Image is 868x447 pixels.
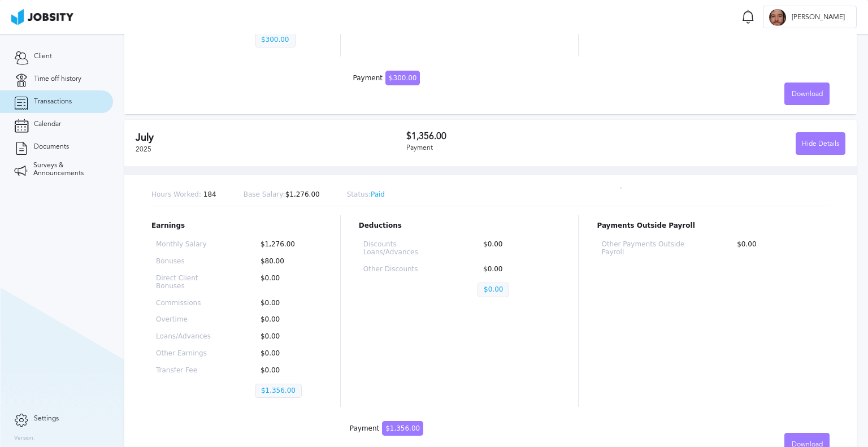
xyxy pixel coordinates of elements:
[244,191,320,199] p: $1,276.00
[350,425,423,433] div: Payment
[792,90,823,98] span: Download
[478,283,509,297] p: $0.00
[156,241,219,249] p: Monthly Salary
[136,145,151,153] span: 2025
[255,33,296,47] p: $300.00
[34,53,52,60] span: Client
[11,9,73,25] img: ab4bad089aa723f57921c736e9817d99.png
[353,75,420,83] div: Payment
[255,241,318,249] p: $1,276.00
[255,384,302,398] p: $1,356.00
[796,132,845,155] button: Hide Details
[33,162,99,177] span: Surveys & Announcements
[244,190,285,198] span: Base Salary:
[786,14,850,21] span: [PERSON_NAME]
[601,241,695,257] p: Other Payments Outside Payroll
[796,133,845,155] div: Hide Details
[406,131,626,141] h3: $1,356.00
[406,144,626,152] div: Payment
[359,222,561,230] p: Deductions
[34,75,81,83] span: Time off history
[597,222,830,230] p: Payments Outside Payroll
[156,258,219,266] p: Bonuses
[34,143,69,151] span: Documents
[769,9,786,26] div: C
[385,71,420,85] span: $300.00
[363,266,441,274] p: Other Discounts
[255,275,318,290] p: $0.00
[347,190,371,198] span: Status:
[478,241,555,257] p: $0.00
[34,415,59,423] span: Settings
[363,241,441,257] p: Discounts Loans/Advances
[255,350,318,358] p: $0.00
[255,316,318,324] p: $0.00
[784,83,830,105] button: Download
[156,275,219,290] p: Direct Client Bonuses
[151,190,201,198] span: Hours Worked:
[34,98,72,106] span: Transactions
[151,191,216,199] p: 184
[255,258,318,266] p: $80.00
[156,333,219,341] p: Loans/Advances
[156,300,219,307] p: Commissions
[347,191,385,199] p: Paid
[156,367,219,375] p: Transfer Fee
[156,350,219,358] p: Other Earnings
[151,222,322,230] p: Earnings
[731,241,825,257] p: $0.00
[136,132,406,144] h2: July
[14,435,35,442] label: Version:
[255,300,318,307] p: $0.00
[478,266,555,274] p: $0.00
[156,316,219,324] p: Overtime
[34,120,61,128] span: Calendar
[382,421,423,436] span: $1,356.00
[255,367,318,375] p: $0.00
[763,6,857,28] button: C[PERSON_NAME]
[255,333,318,341] p: $0.00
